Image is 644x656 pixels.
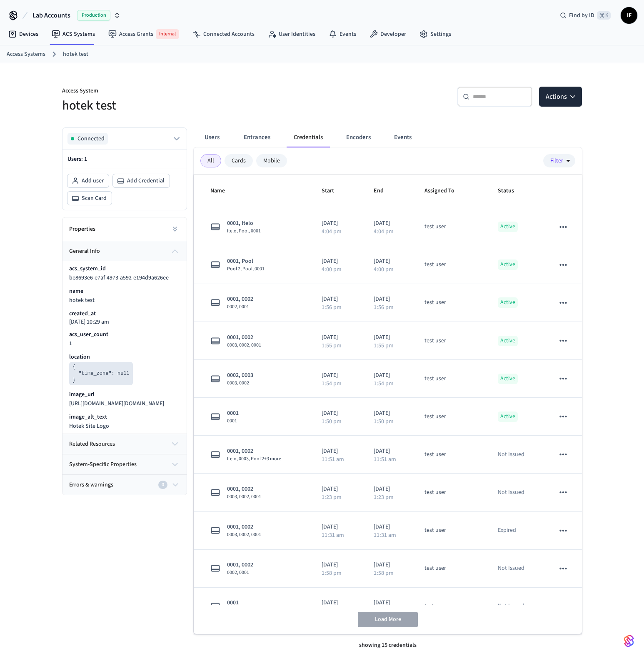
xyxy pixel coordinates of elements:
[374,494,394,500] p: 1:23 pm
[227,599,239,607] span: 0001
[69,399,164,408] span: [URL][DOMAIN_NAME][DOMAIN_NAME]
[227,257,265,266] span: 0001, Pool
[498,450,524,459] p: Not Issued
[227,531,261,538] span: 0003, 0002, 0001
[374,381,394,387] p: 1:54 pm
[322,523,354,531] p: [DATE]
[374,219,405,228] p: [DATE]
[69,390,95,399] p: image_url
[227,219,261,228] span: 0001, Itelo
[67,133,182,145] button: Connected
[374,185,394,197] span: End
[256,154,287,167] div: Mobile
[498,374,518,384] p: Active
[227,447,281,456] span: 0001, 0002
[322,532,344,538] p: 11:31 am
[424,185,465,197] span: Assigned To
[597,11,611,20] span: ⌘ K
[2,27,45,42] a: Devices
[227,569,253,576] span: 0002, 0001
[621,7,637,24] button: IF
[322,494,342,500] p: 1:23 pm
[227,295,253,304] span: 0001, 0002
[424,374,446,383] div: test user
[374,229,394,234] p: 4:04 pm
[374,570,394,576] p: 1:58 pm
[322,570,342,576] p: 1:58 pm
[322,343,342,349] p: 1:55 pm
[498,297,518,308] p: Active
[374,599,405,607] p: [DATE]
[498,259,518,270] p: Active
[322,409,354,418] p: [DATE]
[45,27,102,42] a: ACS Systems
[227,228,261,234] span: Itelo, Pool, 0001
[424,222,446,231] div: test user
[237,127,277,147] button: Entrances
[69,330,108,339] p: acs_user_count
[186,27,261,42] a: Connected Accounts
[374,257,405,266] p: [DATE]
[210,185,236,197] span: Name
[69,309,96,318] p: created_at
[322,27,363,42] a: Events
[287,127,329,147] button: Credentials
[553,8,617,23] div: Find by ID⌘ K
[498,412,518,422] p: Active
[374,561,405,569] p: [DATE]
[374,523,405,531] p: [DATE]
[374,485,405,494] p: [DATE]
[374,409,405,418] p: [DATE]
[77,135,105,143] span: Connected
[498,222,518,232] p: Active
[498,336,518,346] p: Active
[67,155,182,164] p: Users:
[322,381,342,387] p: 1:54 pm
[227,494,261,500] span: 0003, 0002, 0001
[322,561,354,569] p: [DATE]
[69,339,72,348] span: 1
[374,456,396,462] p: 11:51 am
[374,447,405,456] p: [DATE]
[424,298,446,307] div: test user
[261,27,322,42] a: User Identities
[227,304,253,310] span: 0002, 0001
[225,154,253,167] div: Cards
[69,225,95,233] h2: Properties
[322,267,342,272] p: 4:00 pm
[322,371,354,380] p: [DATE]
[227,523,261,531] span: 0001, 0002
[358,612,418,627] button: Load More
[498,602,524,611] p: Not Issued
[156,29,179,39] span: Internal
[322,419,342,424] p: 1:50 pm
[69,296,95,304] span: hotek test
[227,409,239,418] span: 0001
[67,192,112,205] button: Scan Card
[374,267,394,272] p: 4:00 pm
[322,304,342,310] p: 1:56 pm
[69,440,115,449] span: related resources
[339,127,377,147] button: Encoders
[82,177,104,185] span: Add user
[322,229,342,234] p: 4:04 pm
[424,450,446,459] div: test user
[200,154,221,167] div: All
[227,380,253,387] span: 0003, 0002
[102,26,186,42] a: Access GrantsInternal
[7,50,45,59] a: Access Systems
[322,456,344,462] p: 11:51 am
[69,362,133,385] pre: { "time_zone": null }
[374,295,405,304] p: [DATE]
[62,241,187,261] button: general info
[69,274,169,282] span: be8693e6-e7af-4973-a592-e194d9a626ee
[227,371,253,380] span: 0002, 0003
[322,219,354,228] p: [DATE]
[69,287,83,295] p: name
[498,526,516,535] p: Expired
[32,10,70,20] span: Lab Accounts
[62,434,187,454] button: related resources
[363,27,413,42] a: Developer
[197,127,227,147] button: Users
[227,266,265,272] span: Pool 2, Pool, 0001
